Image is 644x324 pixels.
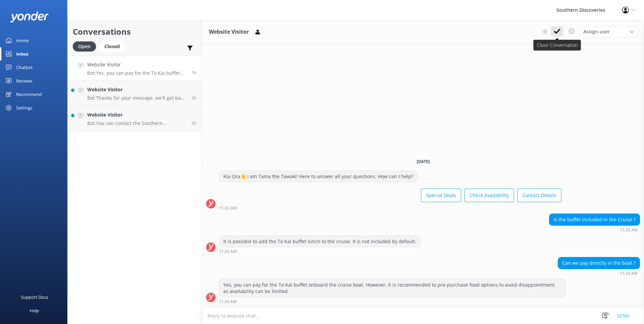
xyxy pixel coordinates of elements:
[68,81,202,106] a: Website VisitorBot:Thanks for your message, we'll get back to you as soon as we can. You're also ...
[16,74,32,88] div: Reviews
[99,42,128,50] a: Closed
[209,28,249,36] h3: Website Visitor
[99,41,125,52] div: Closed
[620,271,638,276] strong: 11:24 AM
[219,249,421,254] div: Oct 04 2025 11:23am (UTC +13:00) Pacific/Auckland
[219,299,566,304] div: Oct 04 2025 11:24am (UTC +13:00) Pacific/Auckland
[68,106,202,131] a: Website VisitorBot:You can contact the Southern Discoveries team by phone at [PHONE_NUMBER] withi...
[87,70,187,76] p: Bot: Yes, you can pay for the To Kai buffet onboard the cruise boat. However, it is recommended t...
[219,236,420,247] div: It is possible to add the To Kai buffet lunch to the cruise. It is not included by default.
[16,88,42,101] div: Recommend
[73,41,96,52] div: Open
[219,205,561,210] div: Oct 04 2025 11:22am (UTC +13:00) Pacific/Auckland
[219,206,237,210] strong: 11:22 AM
[192,120,197,126] span: Oct 04 2025 10:13am (UTC +13:00) Pacific/Auckland
[16,101,32,115] div: Settings
[549,227,640,232] div: Oct 04 2025 11:23am (UTC +13:00) Pacific/Auckland
[87,86,187,93] h4: Website Visitor
[16,34,29,47] div: Home
[87,111,187,119] h4: Website Visitor
[219,250,237,254] strong: 11:23 AM
[580,26,637,37] div: Assign User
[87,61,187,68] h4: Website Visitor
[192,70,197,75] span: Oct 04 2025 11:24am (UTC +13:00) Pacific/Auckland
[192,95,197,101] span: Oct 04 2025 10:26am (UTC +13:00) Pacific/Auckland
[21,290,48,304] div: Support Docs
[219,300,237,304] strong: 11:24 AM
[583,28,610,35] span: Assign user
[10,11,49,23] img: yonder-white-logo.png
[464,189,514,202] button: Check Availability
[413,159,434,164] span: [DATE]
[549,214,640,225] div: Is the buffet included in the Cruise ?
[558,271,640,276] div: Oct 04 2025 11:24am (UTC +13:00) Pacific/Auckland
[421,189,461,202] button: Special Deals
[219,171,417,182] div: Kia Ora👋 I am Tama the Tawaki! Here to answer all your questions. How can I help?
[620,228,638,232] strong: 11:23 AM
[16,61,33,74] div: Chatbot
[30,304,39,317] div: Help
[558,257,640,269] div: Can we pay directly in the boat ?
[87,95,187,101] p: Bot: Thanks for your message, we'll get back to you as soon as we can. You're also welcome to kee...
[68,56,202,81] a: Website VisitorBot:Yes, you can pay for the To Kai buffet onboard the cruise boat. However, it is...
[517,189,561,202] button: Contact Details
[87,120,187,126] p: Bot: You can contact the Southern Discoveries team by phone at [PHONE_NUMBER] within [GEOGRAPHIC_...
[73,25,197,38] h2: Conversations
[73,42,99,50] a: Open
[219,279,566,297] div: Yes, you can pay for the To Kai buffet onboard the cruise boat. However, it is recommended to pre...
[16,47,29,61] div: Inbox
